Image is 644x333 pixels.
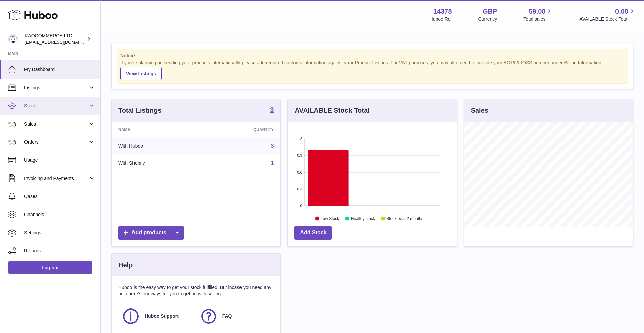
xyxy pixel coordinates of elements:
div: Currency [478,16,497,22]
span: 59.00 [529,7,545,16]
span: Returns [24,248,95,254]
text: 0.6 [297,170,302,174]
a: 59.00 Total sales [523,7,553,22]
h3: Total Listings [118,106,162,115]
div: KAOCOMMERCE LTD [25,33,85,45]
text: Low Stock [321,216,339,221]
span: Total sales [523,16,553,22]
th: Quantity [203,122,280,137]
a: 3 [270,106,274,114]
a: Add Stock [294,226,332,240]
span: Invoicing and Payments [24,175,88,182]
a: Add products [118,226,184,240]
span: Listings [24,85,88,91]
span: 0.00 [615,7,628,16]
span: Usage [24,157,95,163]
a: 0.00 AVAILABLE Stock Total [579,7,636,22]
text: Stock over 2 months [387,216,423,221]
text: 0 [300,204,302,208]
span: Sales [24,121,88,127]
span: Huboo Support [145,313,179,319]
div: If you're planning on sending your products internationally please add required customs informati... [120,60,624,80]
h3: Help [118,260,133,270]
h3: AVAILABLE Stock Total [294,106,369,115]
td: With Huboo [112,137,203,155]
span: My Dashboard [24,66,95,73]
td: With Shopify [112,155,203,172]
p: Huboo is the easy way to get your stock fulfilled. But incase you need any help here's our ways f... [118,284,274,297]
span: Cases [24,193,95,200]
span: [EMAIL_ADDRESS][DOMAIN_NAME] [25,39,99,45]
a: View Listings [120,67,162,80]
a: 1 [271,160,274,166]
span: FAQ [222,313,232,319]
span: Orders [24,139,88,145]
th: Name [112,122,203,137]
span: Settings [24,230,95,236]
span: AVAILABLE Stock Total [579,16,636,22]
h3: Sales [471,106,488,115]
span: Stock [24,103,88,109]
strong: Notice [120,53,624,59]
text: 0.9 [297,153,302,157]
strong: 14378 [433,7,452,16]
a: FAQ [200,307,271,325]
span: Channels [24,211,95,218]
div: Huboo Ref [430,16,452,22]
text: 0.3 [297,187,302,191]
a: Log out [8,261,92,274]
a: Huboo Support [122,307,193,325]
a: 3 [271,143,274,149]
strong: GBP [483,7,497,16]
img: hello@lunera.co.uk [8,34,18,44]
text: 1.2 [297,137,302,141]
text: Healthy stock [351,216,375,221]
strong: 3 [270,106,274,113]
